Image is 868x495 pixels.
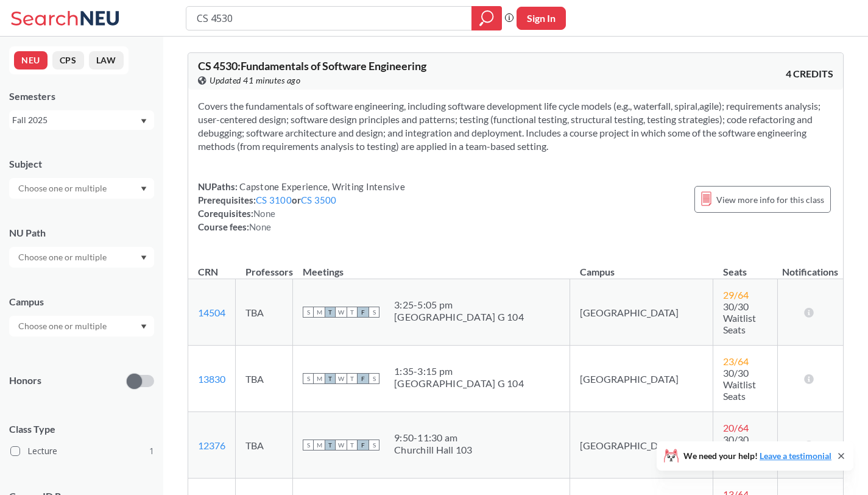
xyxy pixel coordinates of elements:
span: W [336,307,347,318]
span: Updated 41 minutes ago [210,74,300,87]
span: M [314,440,325,450]
span: 29 / 64 [723,289,749,301]
label: Lecture [10,443,154,459]
span: Class Type [9,422,154,436]
span: S [303,307,314,318]
td: [GEOGRAPHIC_DATA] [570,412,713,479]
span: None [253,208,275,219]
div: Churchill Hall 103 [394,444,473,456]
div: 9:50 - 11:30 am [394,432,473,444]
span: We need your help! [683,452,831,460]
span: S [369,307,379,318]
div: CRN [198,265,218,279]
span: 4 CREDITS [786,67,833,80]
input: Choose one or multiple [12,319,115,333]
input: Choose one or multiple [12,250,115,265]
span: 1 [149,444,154,458]
td: TBA [236,412,293,479]
span: T [325,440,336,450]
div: 1:35 - 3:15 pm [394,365,524,377]
span: F [358,307,369,318]
div: Dropdown arrow [9,178,154,199]
span: View more info for this class [716,192,824,207]
div: Fall 2025 [12,113,139,127]
a: 12376 [198,440,225,451]
div: Campus [9,295,154,308]
svg: Dropdown arrow [141,324,147,329]
div: NUPaths: Prerequisites: or Corequisites: Course fees: [198,180,405,233]
span: F [358,373,369,384]
span: W [336,440,347,450]
a: 14504 [198,307,225,318]
div: Dropdown arrow [9,247,154,268]
div: NU Path [9,226,154,240]
span: S [369,373,379,384]
span: F [358,440,369,450]
td: [GEOGRAPHIC_DATA] [570,279,713,346]
span: Capstone Experience, Writing Intensive [238,181,405,192]
div: Subject [9,157,154,171]
span: None [249,221,271,232]
span: CS 4530 : Fundamentals of Software Engineering [198,59,426,73]
input: Choose one or multiple [12,181,115,196]
th: Campus [570,253,713,279]
a: Leave a testimonial [760,450,831,461]
th: Meetings [293,253,570,279]
th: Notifications [778,253,844,279]
td: TBA [236,346,293,412]
button: Sign In [517,7,566,30]
span: 20 / 64 [723,422,749,433]
span: M [314,307,325,318]
span: T [347,307,358,318]
span: T [347,373,358,384]
span: W [336,373,347,384]
span: 30/30 Waitlist Seats [723,367,756,402]
section: Covers the fundamentals of software engineering, including software development life cycle models... [198,99,833,153]
div: [GEOGRAPHIC_DATA] G 104 [394,311,524,323]
span: 23 / 64 [723,355,749,367]
svg: magnifying glass [479,10,494,27]
span: 30/30 Waitlist Seats [723,433,756,468]
span: S [303,440,314,450]
div: Fall 2025Dropdown arrow [9,110,154,130]
a: CS 3100 [256,194,292,205]
div: [GEOGRAPHIC_DATA] G 104 [394,377,524,390]
th: Professors [236,253,293,279]
a: 13830 [198,373,225,385]
input: Class, professor, course number, "phrase" [196,8,463,29]
td: [GEOGRAPHIC_DATA] [570,346,713,412]
button: CPS [52,51,84,69]
div: magnifying glass [471,6,502,30]
span: 30/30 Waitlist Seats [723,301,756,335]
span: S [369,440,379,450]
div: Semesters [9,90,154,103]
a: CS 3500 [301,194,337,205]
span: T [325,373,336,384]
th: Seats [713,253,778,279]
button: LAW [89,51,124,69]
p: Honors [9,374,41,388]
span: M [314,373,325,384]
svg: Dropdown arrow [141,119,147,124]
span: T [347,440,358,450]
svg: Dropdown arrow [141,187,147,191]
button: NEU [14,51,48,69]
div: Dropdown arrow [9,316,154,337]
td: TBA [236,279,293,346]
div: 3:25 - 5:05 pm [394,299,524,311]
span: T [325,307,336,318]
span: S [303,373,314,384]
svg: Dropdown arrow [141,255,147,260]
